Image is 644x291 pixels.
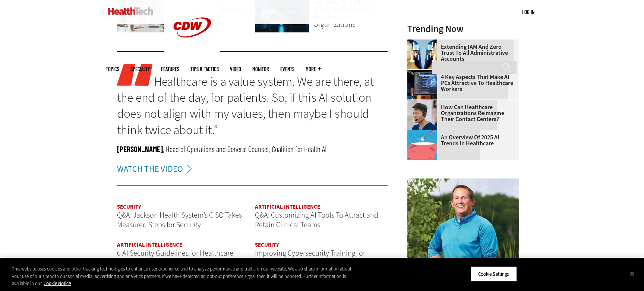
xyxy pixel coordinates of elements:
img: Jim Roeder [407,178,519,262]
a: An Overview of 2025 AI Trends in Healthcare [407,135,515,146]
img: illustration of computer chip being put inside head with waves [407,130,437,160]
span: Topics [106,66,119,72]
a: How Can Healthcare Organizations Reimagine Their Contact Centers? [407,104,515,122]
a: Healthcare contact center [407,100,441,106]
a: More information about your privacy [44,280,71,287]
a: Healthcare is a value system. We are there, at the end of the day, for patients. So, if this AI s... [117,73,373,138]
button: Cookie Settings [470,266,517,282]
span: Specialty [130,66,150,72]
span: [PERSON_NAME] [117,144,163,154]
a: Events [280,66,294,72]
img: Desktop monitor with brain AI concept [407,70,437,99]
a: Artificial Intelligence [117,241,182,249]
a: CDW [164,49,220,57]
div: User menu [522,8,534,16]
a: Features [161,66,179,72]
a: Q&A: Jackson Health System’s CISO Takes Measured Steps for Security [117,210,242,230]
a: Q&A: Customizing AI Tools To Attract and Retain Clinical Teams [255,210,378,230]
a: 4 Key Aspects That Make AI PCs Attractive to Healthcare Workers [407,74,515,92]
a: WATCH THE VIDEO [117,162,196,176]
a: Security [255,241,279,249]
a: illustration of computer chip being put inside head with waves [407,130,441,136]
a: Video [230,66,241,72]
a: MonITor [252,66,269,72]
button: Close [624,265,640,282]
span: More [306,66,321,72]
img: Healthcare contact center [407,100,437,130]
p: , Head of Operations and General Counsel, Coalition for Health AI [117,144,388,154]
a: Tips & Tactics [190,66,219,72]
a: Desktop monitor with brain AI concept [407,70,441,76]
div: This website uses cookies and other tracking technologies to enhance user experience and to analy... [12,265,354,287]
a: Log in [522,9,534,15]
a: Artificial Intelligence [255,203,320,211]
a: Security [117,203,141,211]
img: Home [108,7,153,15]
